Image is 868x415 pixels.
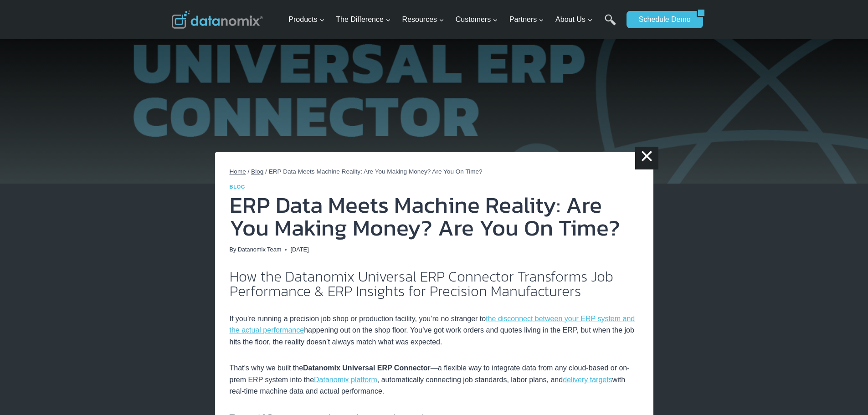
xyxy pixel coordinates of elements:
a: Home [230,168,246,175]
h2: How the Datanomix Universal ERP Connector Transforms Job Performance & ERP Insights for Precision... [230,269,639,298]
span: ERP Data Meets Machine Reality: Are You Making Money? Are You On Time? [269,168,483,175]
a: Blog [251,168,263,175]
span: / [265,168,267,175]
nav: Breadcrumbs [230,167,639,177]
a: Datanomix Team [238,246,282,253]
a: Datanomix platform [314,376,377,384]
strong: Datanomix Universal ERP Connector [303,364,431,372]
span: Partners [509,14,544,26]
p: That’s why we built the —a flexible way to integrate data from any cloud-based or on-prem ERP sys... [230,362,639,397]
a: delivery targets [563,376,612,384]
h1: ERP Data Meets Machine Reality: Are You Making Money? Are You On Time? [230,194,639,239]
span: / [248,168,250,175]
a: Search [605,14,616,35]
a: Blog [230,184,246,190]
span: By [230,245,236,254]
span: Products [288,14,324,26]
a: Schedule Demo [627,11,697,28]
a: × [635,147,658,169]
time: [DATE] [290,245,308,254]
nav: Primary Navigation [285,5,622,35]
span: The Difference [336,14,391,26]
span: About Us [555,14,593,26]
img: Datanomix [172,10,263,29]
p: If you’re running a precision job shop or production facility, you’re no stranger to happening ou... [230,313,639,348]
span: Resources [402,14,444,26]
span: Customers [456,14,498,26]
